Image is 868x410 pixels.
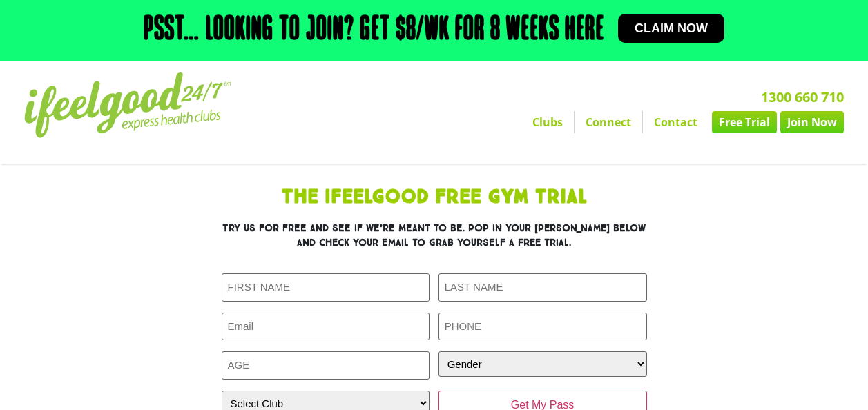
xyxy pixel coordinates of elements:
input: FIRST NAME [222,273,430,302]
input: PHONE [438,313,647,341]
a: Claim now [618,14,724,43]
a: Clubs [521,111,574,133]
a: Join Now [780,111,844,133]
input: Email [222,313,430,341]
a: Connect [575,111,642,133]
a: 1300 660 710 [761,88,844,106]
h2: Psst… Looking to join? Get $8/wk for 8 weeks here [144,14,604,47]
span: Claim now [635,22,708,35]
input: AGE [222,351,430,380]
a: Free Trial [712,111,777,133]
input: LAST NAME [438,273,647,302]
nav: Menu [316,111,844,133]
h3: Try us for free and see if we’re meant to be. Pop in your [PERSON_NAME] below and check your emai... [222,221,647,250]
h1: The IfeelGood Free Gym Trial [131,188,738,207]
a: Contact [643,111,708,133]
